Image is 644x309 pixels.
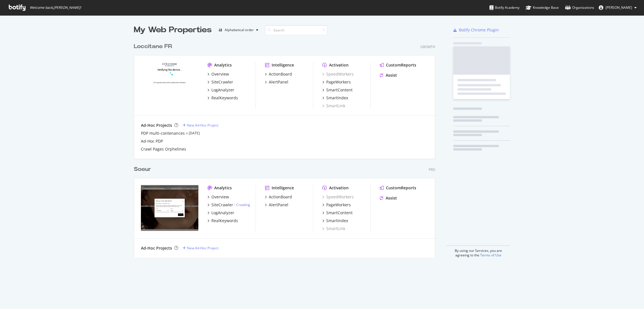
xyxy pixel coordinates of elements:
[134,24,212,36] div: My Web Properties
[141,130,185,136] a: PDP multi-contenances
[329,185,349,191] div: Activation
[211,79,233,85] div: SiteCrawler
[141,185,198,231] img: soeur.fr
[134,165,151,173] div: Soeur
[207,194,229,200] a: Overview
[234,202,250,207] div: -
[429,167,435,172] div: Pro
[322,95,348,101] a: SmartIndex
[265,194,292,200] a: ActionBoard
[134,165,153,173] a: Soeur
[211,71,229,77] div: Overview
[322,194,354,200] a: SpeedWorkers
[480,253,501,257] a: Terms of Use
[380,62,416,68] a: CustomReports
[386,185,416,191] div: CustomReports
[446,245,510,257] div: By using our Services, you are agreeing to the
[187,246,218,250] div: New Ad-Hoc Project
[211,87,234,93] div: LogAnalyzer
[386,62,416,68] div: CustomReports
[322,71,354,77] a: SpeedWorkers
[459,27,499,33] div: Botify Chrome Plugin
[322,218,348,224] a: SmartIndex
[326,87,353,93] div: SmartContent
[211,202,233,208] div: SiteCrawler
[594,3,641,12] button: [PERSON_NAME]
[269,71,292,77] div: ActionBoard
[30,5,81,10] span: Welcome back, [PERSON_NAME] !
[214,62,232,68] div: Analytics
[380,72,397,78] a: Assist
[272,62,294,68] div: Intelligence
[322,79,351,85] a: PageWorkers
[207,79,233,85] a: SiteCrawler
[386,72,397,78] div: Assist
[322,103,345,109] a: SmartLink
[236,202,250,207] a: Crawling
[420,44,435,49] div: Growth
[453,27,499,33] a: Botify Chrome Plugin
[265,79,288,85] a: AlertPanel
[326,202,351,208] div: PageWorkers
[207,71,229,77] a: Overview
[326,210,353,216] div: SmartContent
[207,210,234,216] a: LogAnalyzer
[526,5,559,10] div: Knowledge Base
[141,146,186,152] a: Crawl Pages Orphelines
[141,62,198,108] img: fr.loccitane.com
[322,226,345,231] a: SmartLink
[272,185,294,191] div: Intelligence
[380,185,416,191] a: CustomReports
[211,210,234,216] div: LogAnalyzer
[214,185,232,191] div: Analytics
[265,25,327,35] input: Search
[211,194,229,200] div: Overview
[490,5,520,10] div: Botify Academy
[141,245,172,251] div: Ad-Hoc Projects
[326,218,348,224] div: SmartIndex
[322,210,353,216] a: SmartContent
[207,87,234,93] a: LogAnalyzer
[134,36,440,257] div: grid
[326,79,351,85] div: PageWorkers
[322,87,353,93] a: SmartContent
[606,5,632,10] span: Robin Baron
[269,202,288,208] div: AlertPanel
[329,62,349,68] div: Activation
[225,28,254,32] div: Alphabetical order
[187,123,218,128] div: New Ad-Hoc Project
[326,95,348,101] div: SmartIndex
[183,246,218,250] a: New Ad-Hoc Project
[207,218,238,224] a: RealKeywords
[380,195,397,201] a: Assist
[211,95,238,101] div: RealKeywords
[141,123,172,128] div: Ad-Hoc Projects
[189,131,200,136] a: [DATE]
[207,95,238,101] a: RealKeywords
[216,25,261,35] button: Alphabetical order
[183,123,218,128] a: New Ad-Hoc Project
[565,5,594,10] div: Organizations
[269,194,292,200] div: ActionBoard
[386,195,397,201] div: Assist
[134,42,174,51] a: Loccitane FR
[141,138,163,144] a: Ad-Hoc PDP
[134,42,172,51] div: Loccitane FR
[207,202,250,208] a: SiteCrawler- Crawling
[211,218,238,224] div: RealKeywords
[265,71,292,77] a: ActionBoard
[269,79,288,85] div: AlertPanel
[322,202,351,208] a: PageWorkers
[265,202,288,208] a: AlertPanel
